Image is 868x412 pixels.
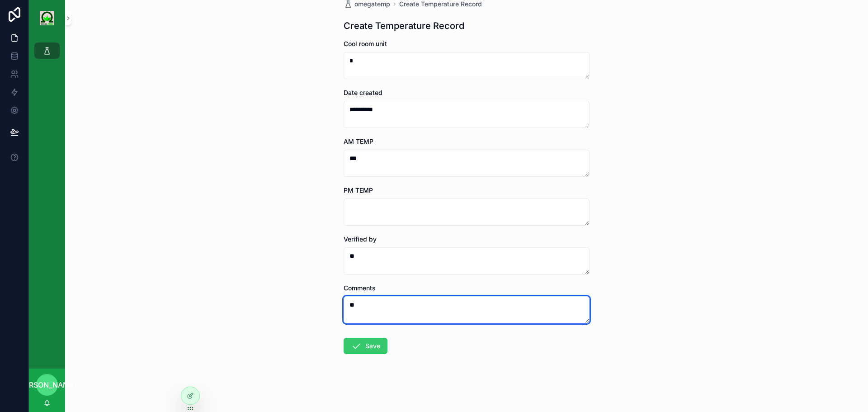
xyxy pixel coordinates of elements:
span: Date created [344,89,382,96]
button: Save [344,338,387,354]
span: Cool room unit [344,40,387,47]
img: App logo [40,11,54,25]
span: AM TEMP [344,137,373,145]
span: PM TEMP [344,186,373,194]
span: [PERSON_NAME] [17,379,77,390]
h1: Create Temperature Record [344,19,464,32]
span: Verified by [344,235,377,243]
div: scrollable content [29,36,65,71]
span: Comments [344,284,376,292]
